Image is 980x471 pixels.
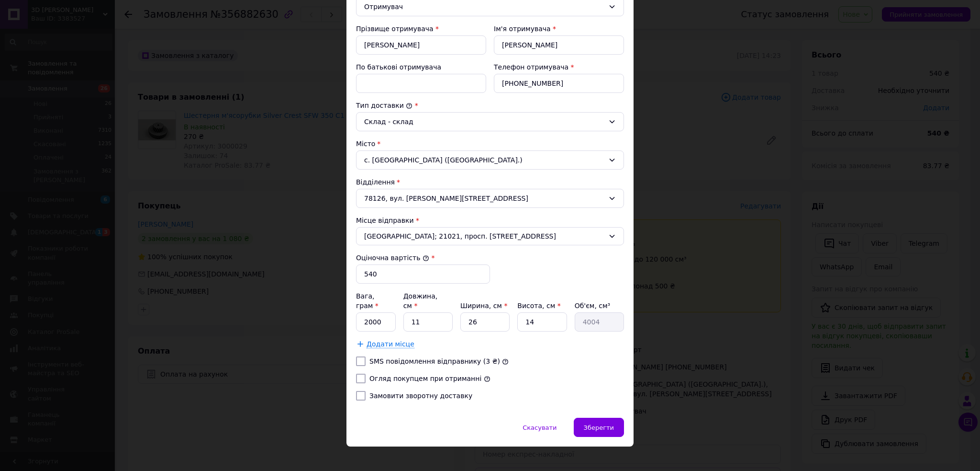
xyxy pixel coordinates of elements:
span: Скасувати [523,424,557,431]
input: +380 [494,74,624,93]
div: 78126, вул. [PERSON_NAME][STREET_ADDRESS] [356,189,624,208]
div: Отримувач [364,1,604,12]
label: Оціночна вартість [356,254,429,262]
div: Об'єм, см³ [575,301,624,310]
label: Прізвище отримувача [356,25,434,33]
div: Місто [356,139,624,149]
label: Висота, см [517,302,560,310]
label: Довжина, см [403,292,438,310]
label: Замовити зворотну доставку [369,392,472,400]
div: Склад - склад [364,116,604,127]
label: По батькові отримувача [356,63,441,71]
label: Ширина, см [460,302,507,310]
span: Додати місце [367,340,414,348]
label: Телефон отримувача [494,63,568,71]
span: [GEOGRAPHIC_DATA]; 21021, просп. [STREET_ADDRESS] [364,231,604,241]
div: Місце відправки [356,216,624,225]
div: Відділення [356,177,624,187]
label: Ім'я отримувача [494,25,551,33]
div: с. [GEOGRAPHIC_DATA] ([GEOGRAPHIC_DATA].) [356,150,624,170]
label: Вага, грам [356,292,379,310]
label: Огляд покупцем при отриманні [369,375,481,382]
div: Тип доставки [356,101,624,110]
span: Зберегти [584,424,614,431]
label: SMS повідомлення відправнику (3 ₴) [369,357,500,365]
